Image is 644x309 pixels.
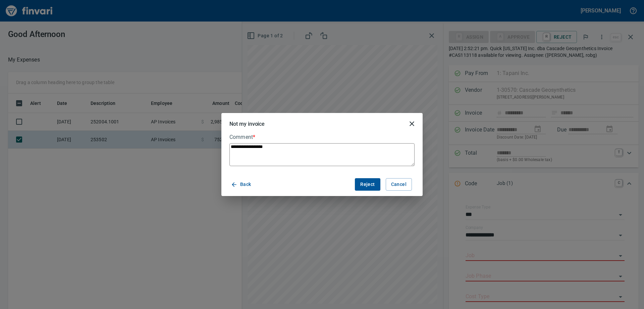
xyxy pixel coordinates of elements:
[355,178,380,191] button: Reject
[391,180,407,189] span: Cancel
[360,180,375,189] span: Reject
[229,178,254,191] button: Back
[386,178,412,191] button: Cancel
[229,120,265,127] h5: Not my invoice
[229,134,415,140] label: Comment
[232,180,251,189] span: Back
[404,116,420,132] button: close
